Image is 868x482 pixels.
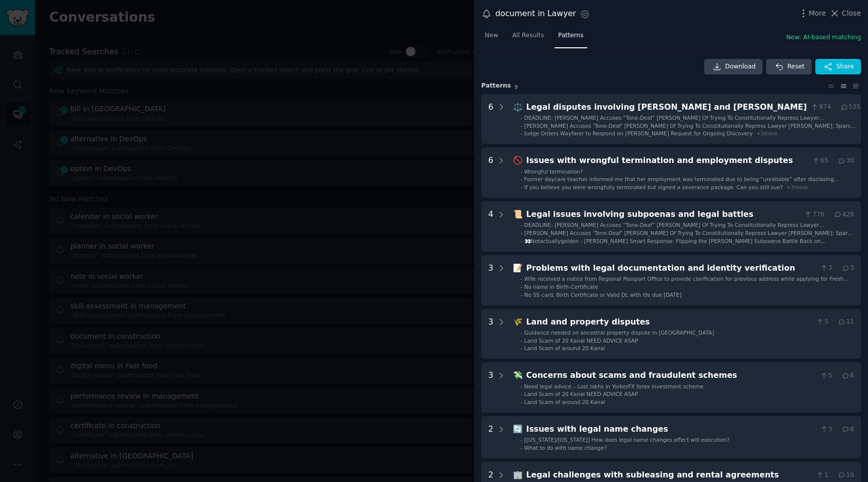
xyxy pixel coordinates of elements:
span: 3 [841,264,854,273]
div: 4 [488,208,493,245]
a: Download [704,59,763,75]
div: - [520,176,522,183]
button: Share [815,59,861,75]
span: 776 [804,210,824,219]
div: 3 [488,262,493,298]
span: 📜 [513,209,523,219]
div: - [520,398,522,406]
span: Wife received a notice from Regional Passport Office to provide clarification for previous addres... [524,276,849,289]
span: · [828,210,830,219]
span: Share [836,62,854,71]
span: 9 [514,84,518,90]
span: · [832,471,834,480]
span: 💸 [513,370,523,380]
div: - [520,383,522,390]
span: What to do with name change? [524,445,607,451]
span: 8 [841,425,854,434]
div: Concerns about scams and fraudulent schemes [526,369,816,382]
span: [[US_STATE]/[US_STATE]] How does legal name changes affect will execution? [524,437,730,443]
div: Legal disputes involving [PERSON_NAME] and [PERSON_NAME] [526,101,807,114]
span: Wrongful termination? [524,169,583,175]
span: Land Scam of around 20 Kanal [524,345,605,351]
div: - [520,444,522,451]
span: · [836,425,838,434]
div: 3 [488,316,493,352]
span: 3 [820,425,832,434]
button: Reset [766,59,811,75]
span: + 3 more [756,130,778,136]
span: 👀Notactuallygolden - [PERSON_NAME] Smart Response: Flipping the [PERSON_NAME] Subpoena Battle Bac... [524,238,826,251]
span: Patterns [558,31,583,40]
span: · [834,103,836,112]
div: Legal challenges with subleasing and rental agreements [526,469,812,481]
span: [PERSON_NAME] Accuses ‘Tone-Deaf’ [PERSON_NAME] Of Trying To Constitutionally Repress Lawyer [PER... [524,230,853,243]
span: DEADLINE: [PERSON_NAME] Accuses “Tone-Deaf” [PERSON_NAME] Of Trying To Constitutionally Repress L... [524,115,825,128]
span: 🔄 [513,424,523,434]
div: - [520,130,522,137]
div: 2 [488,423,493,451]
button: More [798,8,826,19]
span: 🌾 [513,317,523,327]
span: Reset [787,62,804,71]
a: Patterns [555,28,587,48]
div: - [520,390,522,397]
div: 6 [488,154,493,191]
div: - [520,337,522,344]
span: Land Scam of 20 Kanal NEED ADVICE ASAP [524,338,638,344]
div: - [520,275,522,282]
span: 1 [816,471,828,480]
div: - [520,114,522,121]
span: Close [842,8,861,19]
span: All Results [512,31,544,40]
div: Land and property disputes [526,316,812,329]
div: - [520,436,522,443]
div: - [520,329,522,336]
span: 🚫 [513,155,523,165]
div: - [520,237,522,245]
div: - [520,283,522,290]
div: 6 [488,101,493,137]
div: Problems with legal documentation and identity verification [526,262,816,275]
span: DEADLINE: [PERSON_NAME] Accuses “Tone-Deaf” [PERSON_NAME] Of Trying To Constitutionally Repress L... [524,222,825,235]
span: More [809,8,826,19]
span: Judge Orders Wayfarer to Respond on [PERSON_NAME] Request for Ongoing Discovery [524,130,753,136]
div: - [520,291,522,298]
span: Former daycare teacher informed me that her employment was terminated due to being “unreliable” a... [524,176,839,189]
span: 3 [820,264,832,273]
span: 🏢 [513,470,523,479]
a: All Results [509,28,548,48]
span: Guidance needed on ancestral property dispute in [GEOGRAPHIC_DATA] [524,330,714,336]
span: 5 [820,371,832,380]
button: New: AI-based matching [786,33,861,42]
span: · [836,264,838,273]
button: Close [829,8,861,19]
span: ⚖️ [513,102,523,112]
span: 535 [840,103,860,112]
span: New [485,31,498,40]
span: · [832,317,834,327]
span: · [836,371,838,380]
span: Need legal advice – Lost lakhs in YorkerFX forex investment scheme [524,383,704,389]
span: No SS card, Birth Certificate or Valid DL with I9s due [DATE] [524,292,682,298]
span: 65 [812,156,828,166]
span: 5 [816,317,828,327]
span: 10 [837,471,854,480]
div: 3 [488,369,493,406]
span: 8 [841,371,854,380]
div: Issues with wrongful termination and employment disputes [526,154,808,167]
span: · [832,156,834,166]
div: document in Lawyer [495,8,576,20]
span: Land Scam of 20 Kanal NEED ADVICE ASAP [524,391,638,397]
div: - [520,221,522,228]
span: No name in Birth-Certificate [524,284,598,290]
span: 📝 [513,263,523,273]
div: - [520,122,522,129]
div: - [520,345,522,352]
span: [PERSON_NAME] Accuses ‘Tone-Deaf’ [PERSON_NAME] Of Trying To Constitutionally Repress Lawyer [PER... [524,123,856,136]
div: - [520,229,522,236]
div: Legal issues involving subpoenas and legal battles [526,208,801,221]
div: - [520,184,522,191]
a: New [481,28,502,48]
span: If you believe you were wrongfully terminated but signed a severance package. Can you still sue? [524,184,783,190]
span: 874 [810,103,831,112]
